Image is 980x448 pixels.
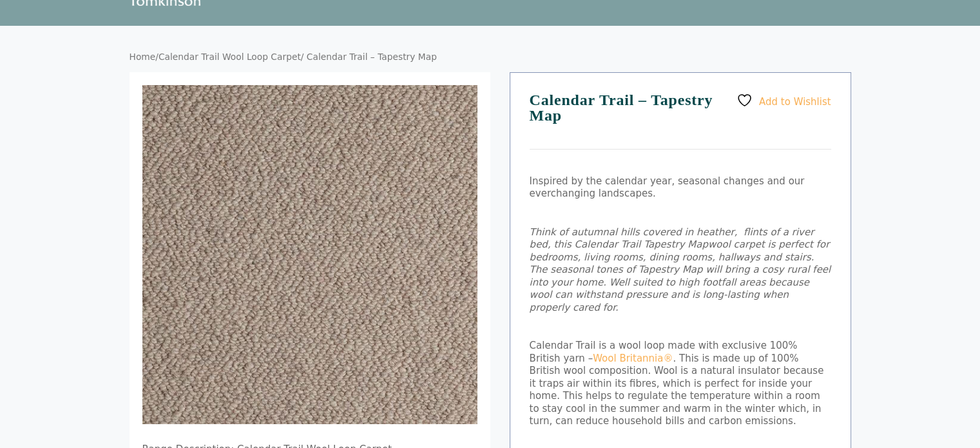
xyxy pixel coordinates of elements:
[130,52,851,63] nav: Breadcrumb
[159,52,301,62] a: Calendar Trail Wool Loop Carpet
[530,239,831,313] em: wool carpet is perfect for bedrooms, living rooms, dining rooms, hallways and stairs. The seasona...
[736,92,831,108] a: Add to Wishlist
[759,95,831,107] span: Add to Wishlist
[593,353,673,364] a: Wool Britannia®
[530,92,831,150] h1: Calendar Trail – Tapestry Map
[530,340,831,428] p: Calendar Trail is a wool loop made with exclusive 100% British yarn – . This is made up of 100% B...
[530,175,831,200] p: Inspired by the calendar year, seasonal changes and our everchanging landscapes.
[530,226,814,251] em: Think of autumnal hills covered in heather, flints of a river bed, this Calendar Trail Tapestry Map
[130,52,156,62] a: Home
